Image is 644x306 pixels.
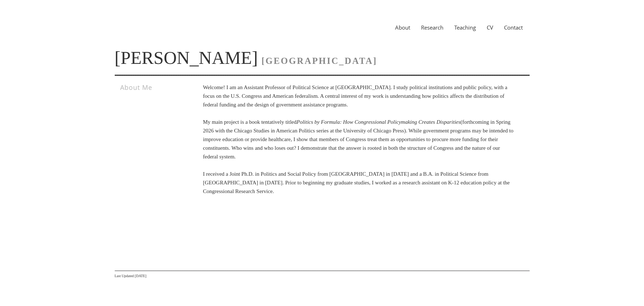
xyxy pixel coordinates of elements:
[499,24,528,31] a: Contact
[416,24,449,31] a: Research
[262,56,377,66] span: [GEOGRAPHIC_DATA]
[481,24,499,31] a: CV
[297,119,460,125] i: Politics by Formula: How Congressional Policymaking Creates Disparities
[120,83,183,92] h3: About Me
[203,83,514,196] p: Welcome! I am an Assistant Professor of Political Science at [GEOGRAPHIC_DATA]. I study political...
[449,24,481,31] a: Teaching
[115,274,146,278] span: Last Updated [DATE]
[115,48,258,68] a: [PERSON_NAME]
[390,24,416,31] a: About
